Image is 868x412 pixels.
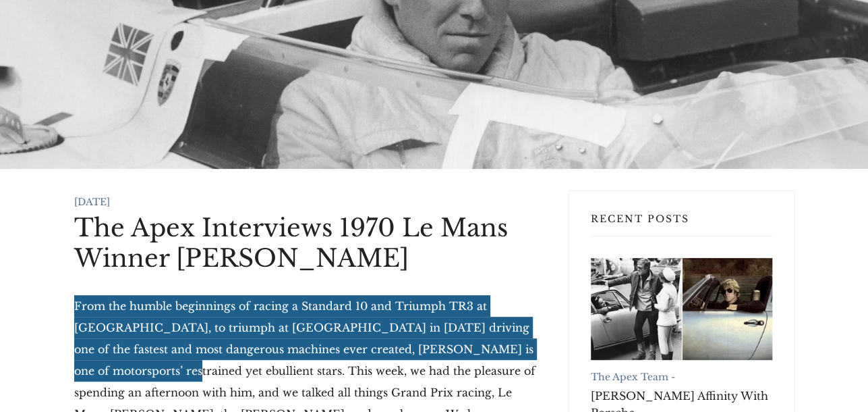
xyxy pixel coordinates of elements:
a: Robert Redford's Affinity With Porsche [591,258,772,360]
h1: The Apex Interviews 1970 Le Mans Winner [PERSON_NAME] [74,213,547,274]
h3: Recent Posts [591,213,772,236]
a: The Apex Team - [591,371,675,383]
time: [DATE] [74,196,110,208]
